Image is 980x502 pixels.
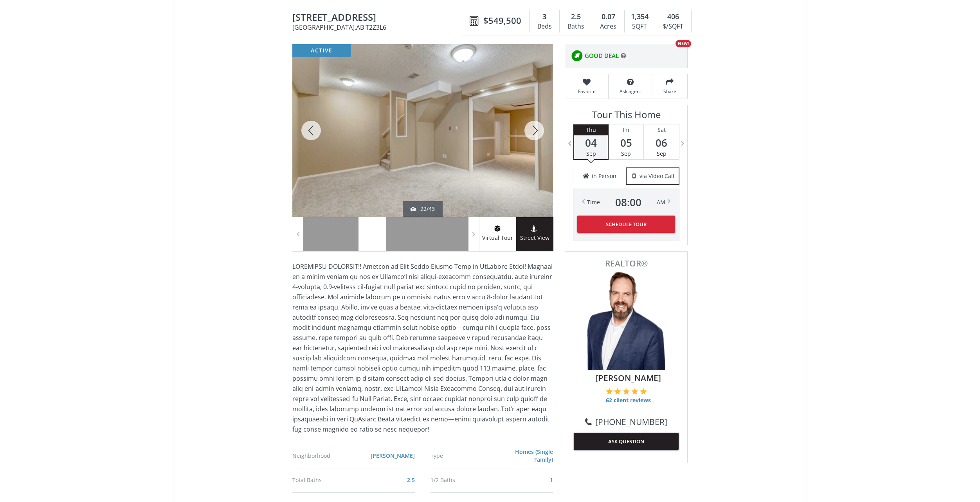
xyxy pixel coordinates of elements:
[533,21,555,32] div: Beds
[292,453,357,459] div: Neighborhood
[623,388,630,395] img: 3 of 5 stars
[574,137,608,148] span: 04
[659,21,687,32] div: $/SQFT
[577,216,675,233] button: Schedule Tour
[411,205,435,213] div: 22/43
[292,261,553,434] p: LOREMIPSU DOLORSIT!! Ametcon ad Elit Seddo Eiusmo Temp in UtLabore Etdol! Magnaal en a minim veni...
[657,150,667,157] span: Sep
[592,172,616,180] span: in Person
[431,477,495,483] div: 1/2 Baths
[479,234,516,243] span: Virtual Tour
[606,388,613,395] img: 1 of 5 stars
[574,124,608,135] div: Thu
[676,40,691,47] div: NEW!
[516,234,553,243] span: Street View
[631,12,649,22] span: 1,354
[596,21,620,32] div: Acres
[483,14,521,27] span: $549,500
[621,150,631,157] span: Sep
[407,476,415,484] a: 2.5
[640,388,647,395] img: 5 of 5 stars
[609,124,643,135] div: Fri
[515,448,553,463] a: Homes (Single Family)
[629,21,651,32] div: SQFT
[574,259,679,268] span: REALTOR®
[578,372,679,384] span: [PERSON_NAME]
[574,433,679,450] button: ASK QUESTION
[631,388,638,395] img: 4 of 5 stars
[573,109,679,124] h3: Tour This Home
[292,477,357,483] div: Total Baths
[659,12,687,22] div: 406
[644,137,679,148] span: 06
[587,197,665,208] div: Time AM
[533,12,555,22] div: 3
[615,197,641,208] span: 08 : 00
[292,12,466,24] span: 129 Prestwick Park SE
[494,225,501,232] img: virtual tour icon
[614,388,621,395] img: 2 of 5 stars
[586,150,596,157] span: Sep
[292,44,351,57] div: active
[564,21,588,32] div: Baths
[371,452,415,459] a: [PERSON_NAME]
[585,416,667,428] a: [PHONE_NUMBER]
[292,24,466,31] span: [GEOGRAPHIC_DATA] , AB T2Z3L6
[587,272,665,371] img: Photo of Gareth Hughes
[431,453,495,459] div: Type
[479,217,516,251] a: virtual tour iconVirtual Tour
[656,88,683,95] span: Share
[640,172,674,180] span: via Video Call
[550,476,553,484] a: 1
[596,12,620,22] div: 0.07
[585,52,619,60] span: GOOD DEAL
[609,137,643,148] span: 05
[606,396,651,404] span: 62 client reviews
[569,88,604,95] span: Favorite
[644,124,679,135] div: Sat
[292,44,553,217] div: 129 Prestwick Park SE Calgary, AB T2Z3L6 - Photo 22 of 43
[612,88,648,95] span: Ask agent
[569,48,585,64] img: rating icon
[564,12,588,22] div: 2.5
